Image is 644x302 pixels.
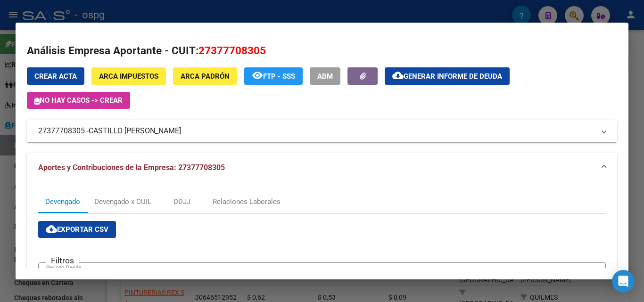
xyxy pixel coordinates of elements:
span: ARCA Padrón [181,72,230,81]
mat-panel-title: 27377708305 - [38,125,594,137]
h3: Filtros [46,255,79,266]
button: Generar informe de deuda [385,67,510,85]
div: Devengado x CUIL [94,196,151,207]
h2: Análisis Empresa Aportante - CUIT: [27,43,617,59]
span: ARCA Impuestos [99,72,158,81]
div: Open Intercom Messenger [612,270,635,293]
button: FTP - SSS [244,67,303,85]
span: 27377708305 [198,44,266,57]
span: Crear Acta [34,72,77,81]
span: ABM [317,72,333,81]
div: Relaciones Laborales [213,196,281,207]
span: Aportes y Contribuciones de la Empresa: 27377708305 [38,163,225,172]
button: ABM [310,67,340,85]
button: No hay casos -> Crear [27,92,130,109]
span: FTP - SSS [263,72,295,81]
div: DDJJ [173,196,190,207]
mat-expansion-panel-header: Aportes y Contribuciones de la Empresa: 27377708305 [27,153,617,183]
button: ARCA Impuestos [91,67,166,85]
mat-expansion-panel-header: 27377708305 -CASTILLO [PERSON_NAME] [27,120,617,142]
span: No hay casos -> Crear [34,96,123,105]
mat-icon: cloud_download [46,223,57,235]
span: CASTILLO [PERSON_NAME] [89,125,181,137]
span: Exportar CSV [46,225,108,234]
span: Generar informe de deuda [404,72,502,81]
button: ARCA Padrón [173,67,237,85]
button: Exportar CSV [38,221,116,238]
div: Devengado [45,196,80,207]
mat-icon: cloud_download [392,70,404,81]
button: Crear Acta [27,67,84,85]
mat-icon: remove_red_eye [252,70,263,81]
